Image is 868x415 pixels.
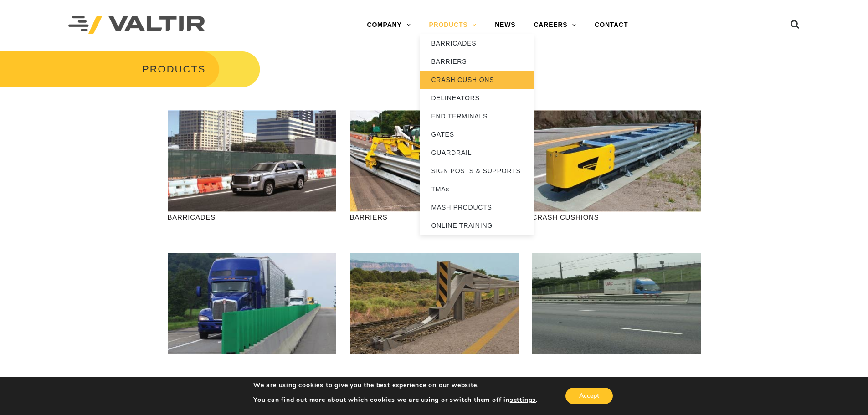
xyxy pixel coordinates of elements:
a: MASH PRODUCTS [420,198,534,216]
a: CRASH CUSHIONS [420,71,534,89]
a: END TERMINALS [420,107,534,125]
a: TMAs [420,180,534,198]
a: PRODUCTS [420,16,486,34]
a: ONLINE TRAINING [420,216,534,235]
button: Accept [565,388,613,404]
a: CAREERS [524,16,586,34]
a: GATES [420,125,534,143]
a: DELINEATORS [420,89,534,107]
p: You can find out more about which cookies we are using or switch them off in . [253,396,538,404]
a: SIGN POSTS & SUPPORTS [420,162,534,180]
img: Valtir [68,16,205,35]
a: CONTACT [586,16,637,34]
a: GUARDRAIL [420,143,534,162]
a: BARRIERS [420,52,534,71]
p: CRASH CUSHIONS [532,212,701,222]
p: We are using cookies to give you the best experience on our website. [253,381,538,389]
a: BARRICADES [420,34,534,52]
a: NEWS [486,16,524,34]
a: COMPANY [358,16,420,34]
button: settings [510,396,536,404]
p: BARRICADES [168,212,336,222]
p: BARRIERS [350,212,519,222]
